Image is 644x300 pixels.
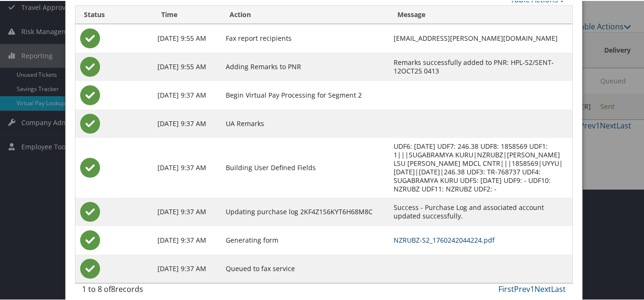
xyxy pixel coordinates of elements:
a: Next [534,283,551,293]
a: Last [551,283,566,293]
th: Status: activate to sort column ascending [75,5,153,23]
td: Begin Virtual Pay Processing for Segment 2 [221,80,389,109]
th: Message: activate to sort column ascending [389,5,572,23]
td: [DATE] 9:37 AM [153,225,221,254]
td: Remarks successfully added to PNR: HPL-S2/SENT-12OCT25 0413 [389,52,572,80]
td: Generating form [221,225,389,254]
a: Prev [514,283,530,293]
td: [DATE] 9:37 AM [153,137,221,197]
div: 1 to 8 of records [82,282,193,299]
td: [DATE] 9:55 AM [153,52,221,80]
td: [DATE] 9:37 AM [153,109,221,137]
th: Time: activate to sort column ascending [153,5,221,23]
td: [DATE] 9:37 AM [153,197,221,225]
td: UA Remarks [221,109,389,137]
td: [DATE] 9:55 AM [153,23,221,52]
th: Action: activate to sort column ascending [221,5,389,23]
a: First [498,283,514,293]
td: Adding Remarks to PNR [221,52,389,80]
td: Fax report recipients [221,23,389,52]
td: [DATE] 9:37 AM [153,80,221,109]
td: [DATE] 9:37 AM [153,254,221,282]
td: Queued to fax service [221,254,389,282]
td: Building User Defined Fields [221,137,389,197]
td: Success - Purchase Log and associated account updated successfully. [389,197,572,225]
a: 1 [530,283,534,293]
td: Updating purchase log 2KF4Z1S6KYT6H68M8C [221,197,389,225]
td: UDF6: [DATE] UDF7: 246.38 UDF8: 1858569 UDF1: 1|||SUGABRAMYA KURU|NZRUBZ|[PERSON_NAME] LSU [PERSO... [389,137,572,197]
span: 8 [111,283,115,293]
td: [EMAIL_ADDRESS][PERSON_NAME][DOMAIN_NAME] [389,23,572,52]
a: NZRUBZ-S2_1760242044224.pdf [394,235,495,244]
